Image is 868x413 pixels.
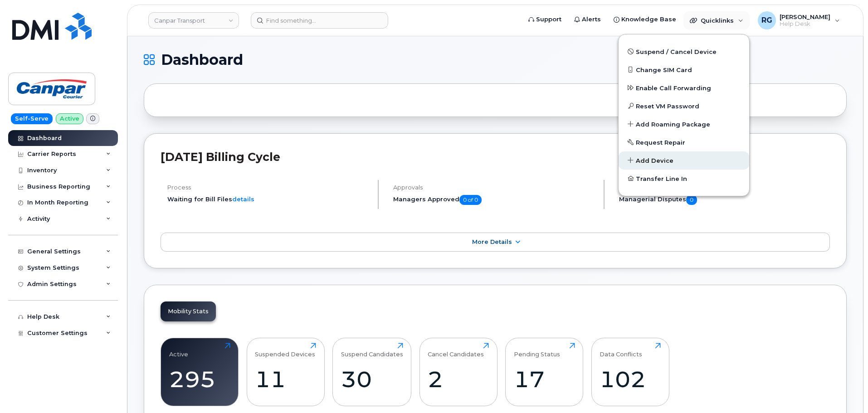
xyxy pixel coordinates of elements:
li: Waiting for Bill Files [167,195,370,204]
a: Suspend Candidates30 [341,343,403,401]
a: details [232,195,254,203]
div: 2 [428,366,489,393]
a: Add Device [619,151,749,170]
h4: Approvals [393,184,596,191]
h5: Managers Approved [393,195,596,205]
div: Suspend Candidates [341,343,403,358]
h2: [DATE] Billing Cycle [161,150,830,164]
h4: Process [167,184,370,191]
div: Suspended Devices [255,343,315,358]
a: Active295 [169,343,230,401]
div: 295 [169,366,230,393]
div: 30 [341,366,403,393]
a: Suspended Devices11 [255,343,316,401]
span: 0 [686,195,697,205]
div: 11 [255,366,316,393]
div: Cancel Candidates [428,343,484,358]
span: More Details [472,238,512,245]
span: Transfer Line In [636,175,687,184]
a: Pending Status17 [514,343,575,401]
div: Pending Status [514,343,560,358]
span: Suspend / Cancel Device [636,48,717,57]
span: Request Repair [636,138,685,147]
a: Data Conflicts102 [600,343,661,401]
span: Add Device [636,156,673,165]
span: Add Roaming Package [636,120,710,129]
span: Dashboard [161,53,243,67]
span: 0 of 0 [459,195,482,205]
span: Enable Call Forwarding [636,84,711,93]
a: Cancel Candidates2 [428,343,489,401]
div: 17 [514,366,575,393]
div: Data Conflicts [600,343,642,358]
span: Change SIM Card [636,66,692,75]
div: 102 [600,366,661,393]
div: Active [169,343,188,358]
h5: Managerial Disputes [619,195,830,205]
span: Reset VM Password [636,102,699,111]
